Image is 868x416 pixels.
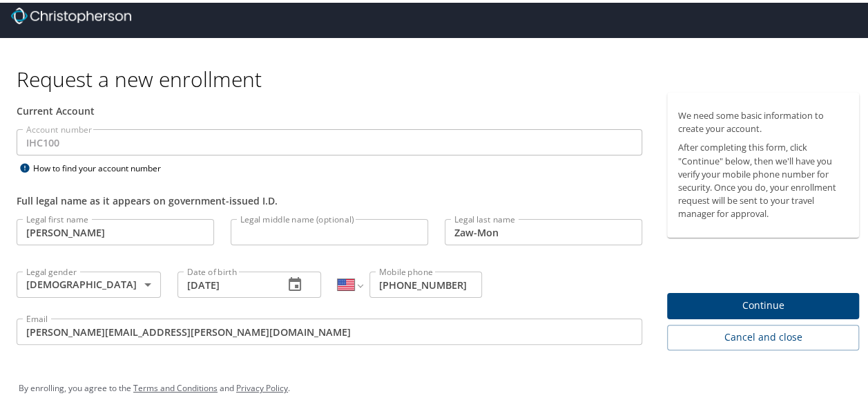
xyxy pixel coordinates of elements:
[177,269,273,295] input: MM/DD/YYYY
[17,101,642,115] div: Current Account
[667,322,859,348] button: Cancel and close
[678,294,848,312] span: Continue
[17,191,642,205] div: Full legal name as it appears on government-issued I.D.
[678,106,848,133] p: We need some basic information to create your account.
[133,379,218,391] a: Terms and Conditions
[678,326,848,343] span: Cancel and close
[236,379,288,391] a: Privacy Policy
[19,368,860,403] div: By enrolling, you agree to the and .
[667,290,859,317] button: Continue
[11,5,131,21] img: cbt logo
[17,269,161,295] div: [DEMOGRAPHIC_DATA]
[369,269,482,295] input: Enter phone number
[17,157,189,174] div: How to find your account number
[678,138,848,218] p: After completing this form, click "Continue" below, then we'll have you verify your mobile phone ...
